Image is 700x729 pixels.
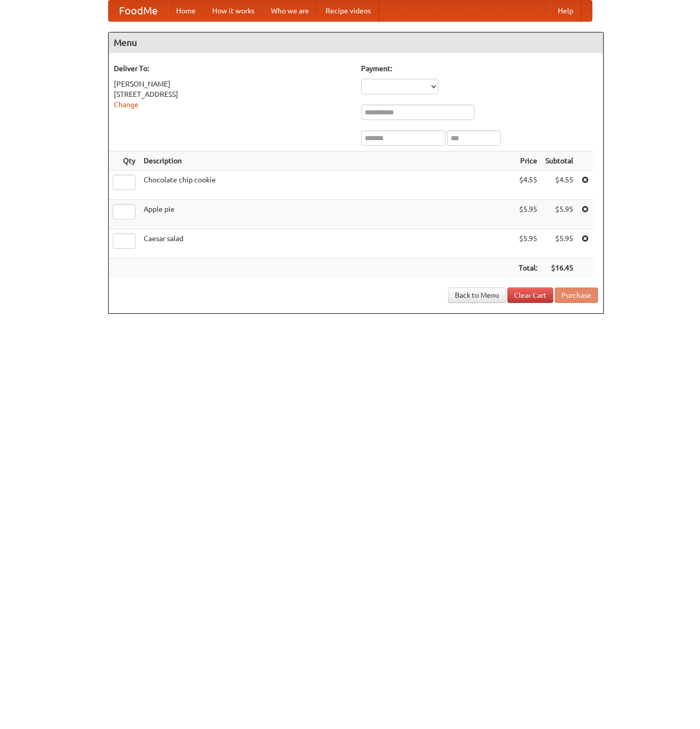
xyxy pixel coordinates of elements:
[140,200,515,229] td: Apple pie
[515,151,541,171] th: Price
[109,151,140,171] th: Qty
[114,63,351,74] h5: Deliver To:
[140,151,515,171] th: Description
[541,151,577,171] th: Subtotal
[109,32,603,53] h4: Menu
[114,79,351,89] div: [PERSON_NAME]
[555,287,598,303] button: Purchase
[114,100,139,109] a: Change
[541,171,577,200] td: $4.55
[448,287,506,303] a: Back to Menu
[541,200,577,229] td: $5.95
[317,1,379,21] a: Recipe videos
[515,259,541,278] th: Total:
[541,259,577,278] th: $16.45
[140,229,515,259] td: Caesar salad
[204,1,263,21] a: How it works
[515,200,541,229] td: $5.95
[109,1,168,21] a: FoodMe
[361,63,598,74] h5: Payment:
[550,1,582,21] a: Help
[263,1,317,21] a: Who we are
[114,89,351,99] div: [STREET_ADDRESS]
[507,287,553,303] a: Clear Cart
[515,229,541,259] td: $5.95
[140,171,515,200] td: Chocolate chip cookie
[541,229,577,259] td: $5.95
[168,1,204,21] a: Home
[515,171,541,200] td: $4.55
